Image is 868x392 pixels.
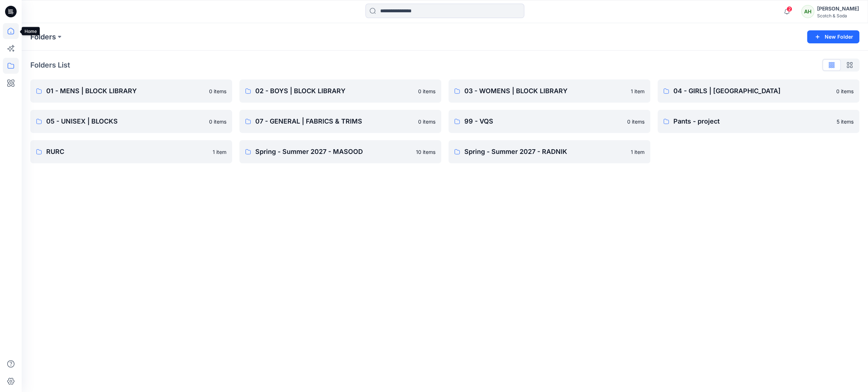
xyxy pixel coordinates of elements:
a: 99 - VQS0 items [448,110,650,133]
p: 04 - GIRLS | [GEOGRAPHIC_DATA] [673,86,832,96]
p: Spring - Summer 2027 - RADNIK [464,147,626,157]
a: Spring - Summer 2027 - RADNIK1 item [448,140,650,163]
p: 03 - WOMENS | BLOCK LIBRARY [464,86,626,96]
div: [PERSON_NAME] [817,4,859,13]
a: 02 - BOYS | BLOCK LIBRARY0 items [239,79,441,103]
div: Scotch & Soda [817,13,859,18]
a: Spring - Summer 2027 - MASOOD10 items [239,140,441,163]
a: 03 - WOMENS | BLOCK LIBRARY1 item [448,79,650,103]
p: 5 items [837,118,854,125]
p: 01 - MENS | BLOCK LIBRARY [46,86,205,96]
p: Folders List [30,60,70,70]
p: 0 items [209,87,226,95]
p: 10 items [416,148,435,156]
p: 0 items [418,87,435,95]
p: 0 items [836,87,854,95]
span: 2 [786,6,792,12]
p: 07 - GENERAL | FABRICS & TRIMS [255,116,414,126]
a: RURC1 item [30,140,232,163]
a: 07 - GENERAL | FABRICS & TRIMS0 items [239,110,441,133]
a: 01 - MENS | BLOCK LIBRARY0 items [30,79,232,103]
p: 0 items [627,118,645,125]
p: 0 items [418,118,435,125]
button: New Folder [807,30,859,43]
p: RURC [46,147,208,157]
p: 1 item [631,148,645,156]
p: Pants - project [673,116,832,126]
p: 02 - BOYS | BLOCK LIBRARY [255,86,414,96]
a: Folders [30,32,56,42]
p: 1 item [631,87,645,95]
p: Spring - Summer 2027 - MASOOD [255,147,412,157]
p: 0 items [209,118,226,125]
div: AH [801,5,814,18]
a: 04 - GIRLS | [GEOGRAPHIC_DATA]0 items [657,79,859,103]
p: 1 item [213,148,226,156]
a: Pants - project5 items [657,110,859,133]
p: 99 - VQS [464,116,623,126]
a: 05 - UNISEX | BLOCKS0 items [30,110,232,133]
p: 05 - UNISEX | BLOCKS [46,116,205,126]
